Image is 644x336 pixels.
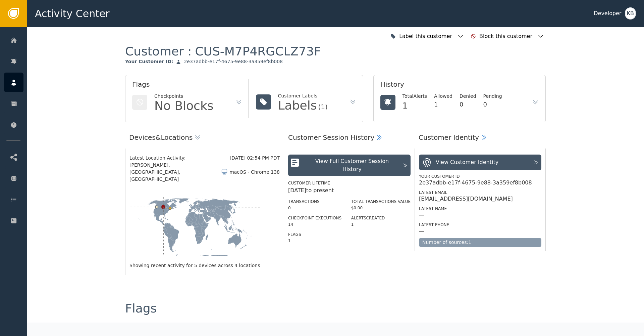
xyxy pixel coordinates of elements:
div: Flags [125,302,157,314]
div: Number of sources: 1 [419,238,541,247]
div: Your Customer ID [419,173,541,179]
div: Allowed [434,93,452,100]
div: Block this customer [479,32,534,40]
div: Customer Session History [288,132,374,142]
div: Latest Name [419,206,541,212]
label: Customer Lifetime [288,181,330,185]
label: Total Transactions Value [351,199,411,204]
div: 0 [460,100,476,109]
div: No Blocks [154,100,214,112]
div: — [419,212,424,218]
div: 14 [288,221,341,227]
button: View Customer Identity [419,155,541,170]
div: Latest Location Activity: [129,155,230,162]
div: [DATE] 02:54 PM PDT [230,155,280,162]
div: Latest Email [419,190,541,196]
div: 2e37adbb-e17f-4675-9e88-3a359ef8b008 [184,59,283,65]
div: Checkpoints [154,93,214,100]
div: Pending [483,93,502,100]
div: 0 [483,100,502,109]
span: Activity Center [35,6,110,21]
div: [EMAIL_ADDRESS][DOMAIN_NAME] [419,196,513,202]
div: — [419,228,424,235]
span: [PERSON_NAME], [GEOGRAPHIC_DATA], [GEOGRAPHIC_DATA] [129,162,221,183]
div: Customer Identity [419,132,479,142]
div: 1 [288,238,341,244]
div: Flags [132,79,242,93]
div: Denied [460,93,476,100]
button: Block this customer [469,29,546,44]
label: Checkpoint Executions [288,216,341,220]
div: Customer Labels [278,92,328,99]
div: 1 [351,221,411,227]
div: Customer : [125,44,321,59]
div: macOS - Chrome 138 [229,169,280,176]
div: History [380,79,539,93]
div: 1 [402,100,427,112]
label: Flags [288,232,301,237]
div: 2e37adbb-e17f-4675-9e88-3a359ef8b008 [419,179,532,186]
button: Label this customer [389,29,466,44]
div: Developer [594,9,621,17]
div: Latest Phone [419,222,541,228]
div: 1 [434,100,452,109]
label: Alerts Created [351,216,385,220]
div: $0.00 [351,205,411,211]
div: Labels [278,99,317,112]
div: Showing recent activity for 5 devices across 4 locations [129,262,280,269]
button: KB [625,7,636,19]
div: CUS-M7P4RGCLZ73F [195,44,321,59]
div: Label this customer [399,32,454,40]
label: Transactions [288,199,320,204]
div: Devices & Locations [129,132,193,142]
div: Your Customer ID : [125,59,173,65]
div: Total Alerts [402,93,427,100]
button: View Full Customer Session History [288,155,411,176]
div: View Customer Identity [436,158,498,166]
div: 0 [288,205,341,211]
div: View Full Customer Session History [305,157,399,173]
div: (1) [318,103,327,110]
div: [DATE] to present [288,186,411,195]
